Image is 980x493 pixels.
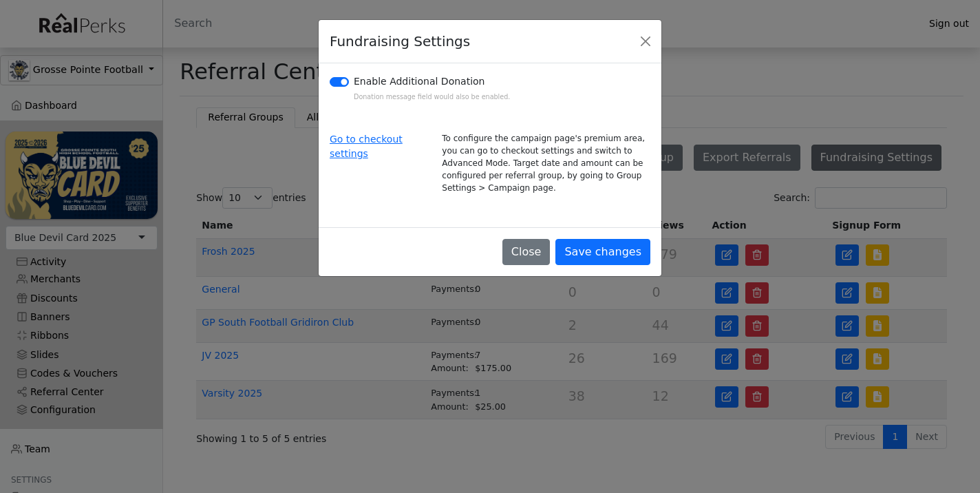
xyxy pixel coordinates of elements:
button: Close [635,31,656,52]
span: Enable Additional Donation [354,76,484,87]
a: Go to checkout settings [330,134,403,159]
button: Close [502,239,551,265]
div: To configure the campaign page's premium area, you can go to checkout settings and switch to Adva... [434,132,659,194]
span: Donation message field would also be enabled. [354,93,510,101]
h5: Fundraising Settings [330,31,470,52]
button: Save changes [555,239,650,265]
